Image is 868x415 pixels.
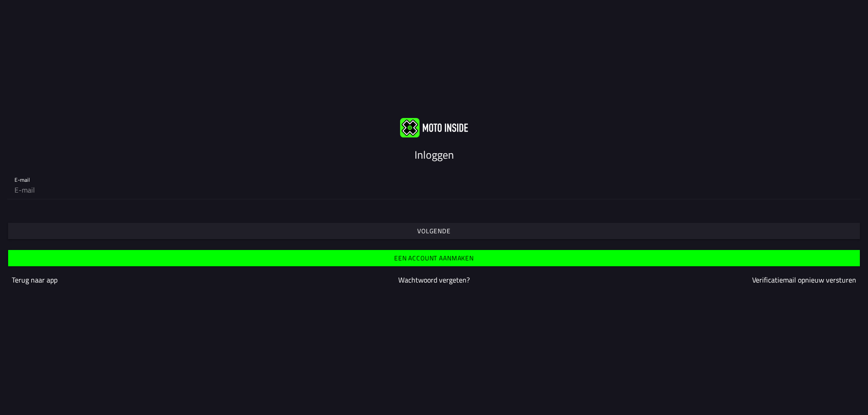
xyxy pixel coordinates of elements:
ion-text: Volgende [417,228,451,234]
a: Verificatiemail opnieuw versturen [752,274,856,285]
ion-text: Inloggen [415,146,454,163]
ion-button: Een account aanmaken [8,250,860,266]
a: Terug naar app [12,274,57,285]
a: Wachtwoord vergeten? [398,274,470,285]
input: E-mail [14,181,854,199]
